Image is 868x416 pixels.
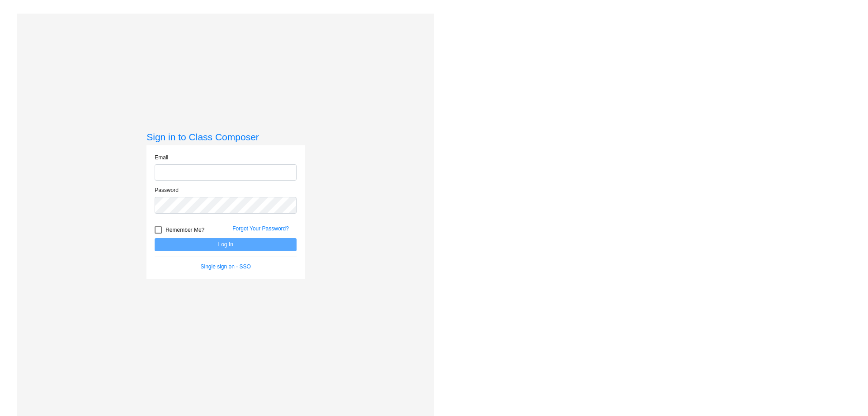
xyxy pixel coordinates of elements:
a: Forgot Your Password? [232,225,289,232]
a: Single sign on - SSO [201,263,251,270]
h3: Sign in to Class Composer [146,131,305,143]
label: Email [155,153,168,162]
button: Log In [155,238,297,251]
label: Password [155,186,179,194]
span: Remember Me? [165,225,204,235]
